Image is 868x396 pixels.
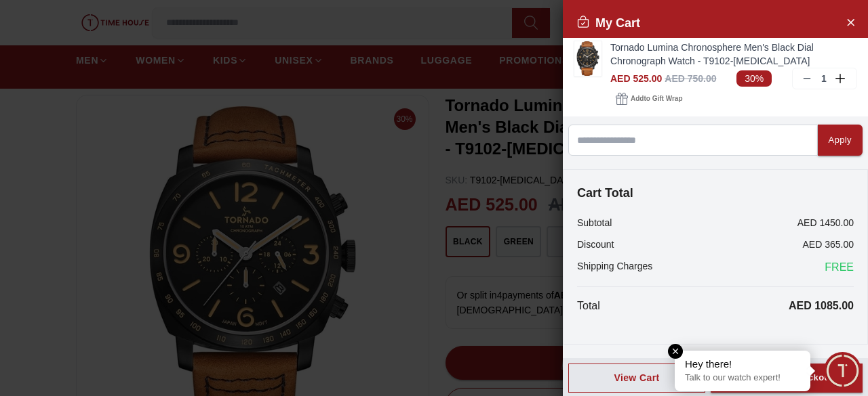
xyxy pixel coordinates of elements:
[631,92,682,106] span: Add to Gift Wrap
[610,41,857,68] a: Tornado Lumina Chronosphere Men's Black Dial Chronograph Watch - T9102-[MEDICAL_DATA]
[568,364,705,393] button: View Cart
[665,73,716,84] span: AED 750.00
[824,352,861,389] div: Chat Widget
[577,298,600,314] p: Total
[736,70,772,87] span: 30%
[789,298,854,314] p: AED 1085.00
[577,259,652,276] p: Shipping Charges
[577,216,612,229] p: Subtotal
[685,372,800,384] p: Talk to our watch expert!
[829,133,852,148] div: Apply
[818,125,863,156] button: Apply
[577,238,614,251] p: Discount
[840,11,861,32] button: Close Account
[580,371,694,384] div: View Cart
[577,183,854,202] h4: Cart Total
[803,238,854,251] p: AED 365.00
[825,259,854,276] span: FREE
[610,73,662,84] span: AED 525.00
[574,41,601,76] img: ...
[685,357,800,371] div: Hey there!
[610,89,688,108] button: Addto Gift Wrap
[576,14,640,32] h2: My Cart
[668,344,683,359] em: Close tooltip
[797,216,854,229] p: AED 1450.00
[818,72,829,85] p: 1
